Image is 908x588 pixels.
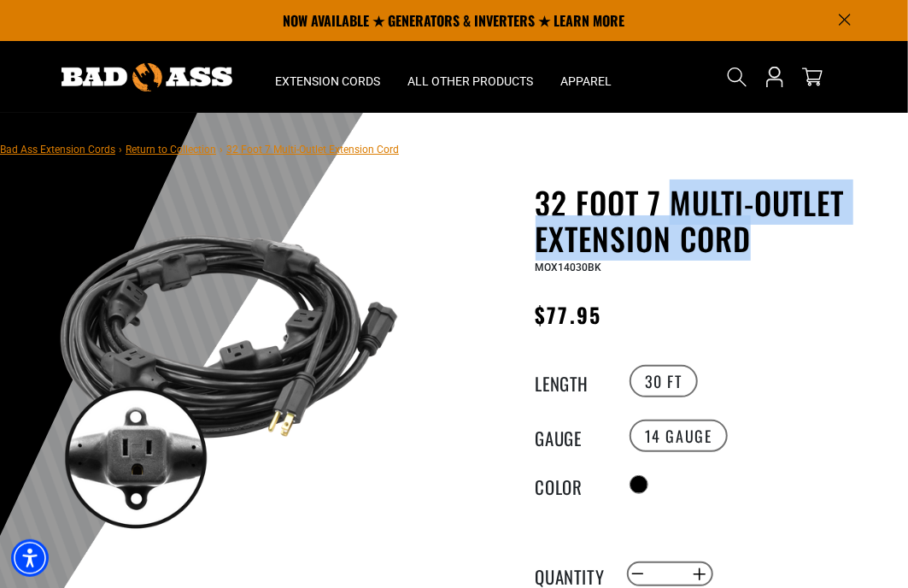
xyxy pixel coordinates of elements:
span: MOX14030BK [536,262,602,273]
legend: Color [536,473,621,496]
img: black [50,188,405,543]
span: All Other Products [408,73,534,89]
a: Open this option [761,41,788,113]
label: 30 FT [630,365,698,397]
span: $77.95 [536,299,601,330]
a: cart [799,67,826,87]
img: Bad Ass Extension Cords [62,63,232,91]
a: Return to Collection [126,144,216,156]
h1: 32 Foot 7 Multi-Outlet Extension Cord [536,185,896,256]
span: Extension Cords [276,73,381,89]
span: 32 Foot 7 Multi-Outlet Extension Cord [226,144,399,156]
summary: Search [723,63,751,91]
label: Quantity [536,563,621,585]
summary: All Other Products [395,41,548,113]
legend: Length [536,370,621,392]
div: Accessibility Menu [11,539,49,577]
summary: Apparel [548,41,626,113]
span: › [220,144,223,156]
label: 14 Gauge [630,420,728,452]
legend: Gauge [536,425,621,447]
span: Apparel [561,73,612,89]
span: › [119,144,122,156]
summary: Extension Cords [262,41,395,113]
